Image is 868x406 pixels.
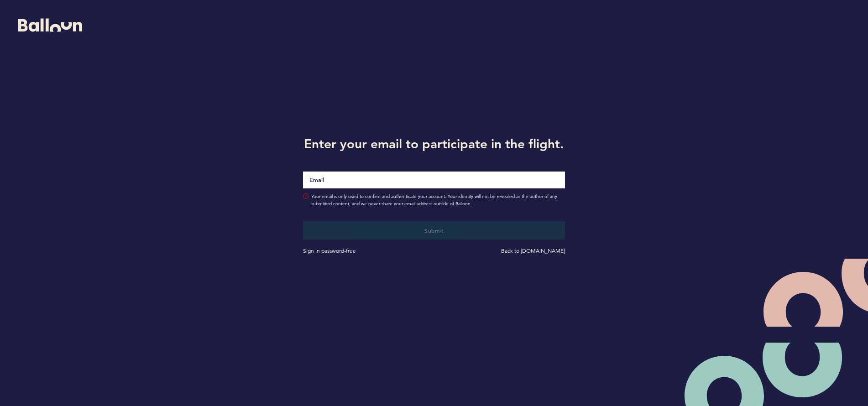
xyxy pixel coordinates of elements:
h1: Enter your email to participate in the flight. [296,135,572,153]
span: Your email is only used to confirm and authenticate your account. Your identity will not be revea... [311,193,565,208]
a: Sign in password-free [303,247,356,254]
a: Back to [DOMAIN_NAME] [501,247,565,254]
span: Submit [424,227,443,234]
input: Email [303,172,565,188]
button: Submit [303,221,565,239]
